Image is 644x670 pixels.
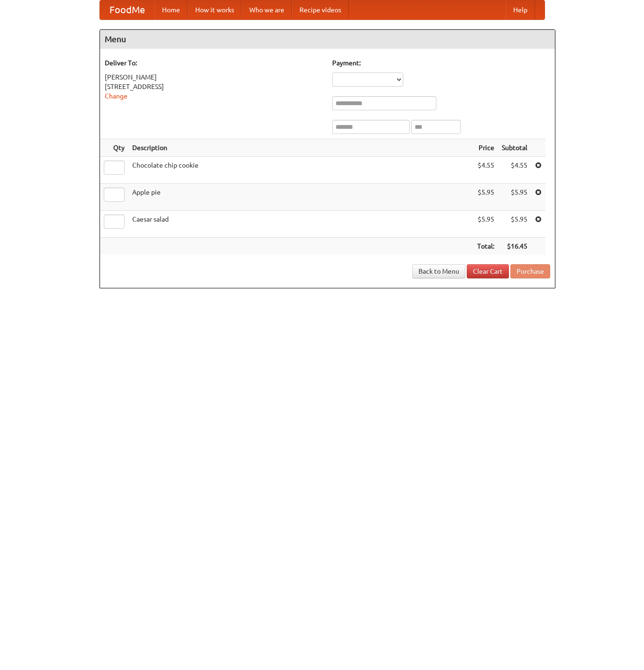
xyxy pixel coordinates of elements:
[105,72,323,82] div: [PERSON_NAME]
[473,211,498,238] td: $5.95
[105,58,323,68] h5: Deliver To:
[105,82,323,91] div: [STREET_ADDRESS]
[188,0,242,19] a: How it works
[498,157,531,184] td: $4.55
[105,92,127,100] a: Change
[128,139,473,157] th: Description
[498,238,531,255] th: $16.45
[100,0,154,19] a: FoodMe
[292,0,349,19] a: Recipe videos
[467,264,509,278] a: Clear Cart
[412,264,465,278] a: Back to Menu
[100,139,128,157] th: Qty
[498,211,531,238] td: $5.95
[100,30,555,49] h4: Menu
[128,157,473,184] td: Chocolate chip cookie
[498,184,531,211] td: $5.95
[506,0,535,19] a: Help
[332,58,550,68] h5: Payment:
[473,157,498,184] td: $4.55
[128,211,473,238] td: Caesar salad
[154,0,188,19] a: Home
[128,184,473,211] td: Apple pie
[473,139,498,157] th: Price
[498,139,531,157] th: Subtotal
[510,264,550,278] button: Purchase
[242,0,292,19] a: Who we are
[473,238,498,255] th: Total:
[473,184,498,211] td: $5.95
